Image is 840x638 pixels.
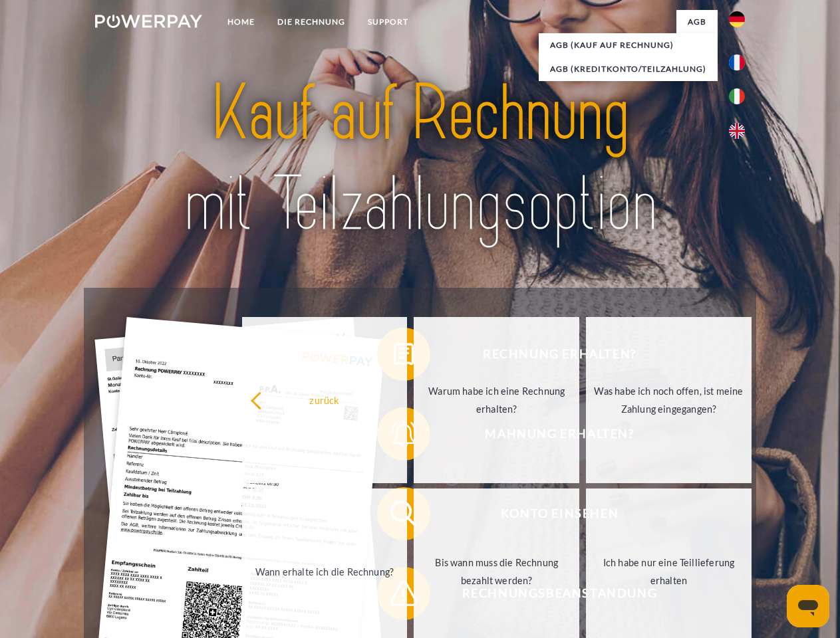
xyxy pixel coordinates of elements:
[729,88,745,104] img: it
[586,317,752,483] a: Was habe ich noch offen, ist meine Zahlung eingegangen?
[539,57,718,81] a: AGB (Kreditkonto/Teilzahlung)
[216,10,266,34] a: Home
[729,54,745,70] img: fr
[787,585,829,627] iframe: Schaltfläche zum Öffnen des Messaging-Fensters
[422,554,571,589] div: Bis wann muss die Rechnung bezahlt werden?
[266,10,356,34] a: DIE RECHNUNG
[539,33,718,57] a: AGB (Kauf auf Rechnung)
[729,11,745,27] img: de
[95,15,202,28] img: logo-powerpay-white.svg
[422,382,571,418] div: Warum habe ich eine Rechnung erhalten?
[594,554,744,589] div: Ich habe nur eine Teillieferung erhalten
[729,123,745,139] img: en
[250,562,400,580] div: Wann erhalte ich die Rechnung?
[676,10,718,34] a: agb
[250,391,400,409] div: zurück
[356,10,420,34] a: SUPPORT
[127,64,713,255] img: title-powerpay_de.svg
[594,382,744,418] div: Was habe ich noch offen, ist meine Zahlung eingegangen?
